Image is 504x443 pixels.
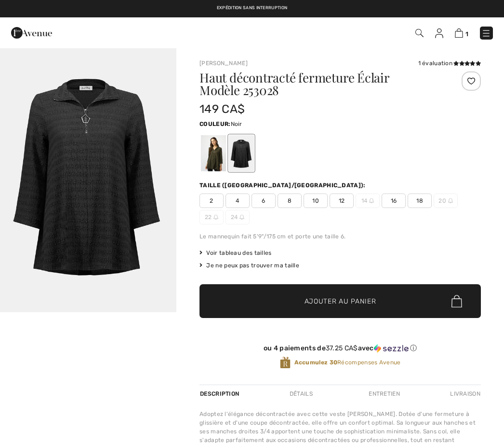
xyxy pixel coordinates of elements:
[252,194,276,208] span: 6
[418,59,481,68] div: 1 évaluation
[199,385,241,402] div: Description
[330,194,354,208] span: 12
[239,215,244,220] img: ring-m.svg
[199,344,481,356] div: ou 4 paiements de37.25 CA$avecSezzle Cliquez pour en savoir plus sur Sezzle
[382,194,406,208] span: 16
[294,359,338,366] strong: Accumulez 30
[199,121,230,127] span: Couleur:
[415,29,424,37] img: Recherche
[199,71,434,97] h1: Haut décontracté fermeture Éclair Modèle 253028
[199,284,481,318] button: Ajouter au panier
[408,194,432,208] span: 18
[481,28,491,38] img: Menu
[369,198,374,203] img: ring-m.svg
[199,344,481,353] div: ou 4 paiements de avec
[448,198,453,203] img: ring-m.svg
[225,194,250,208] span: 4
[11,23,52,42] img: 1ère Avenue
[229,135,254,171] div: Noir
[356,194,380,208] span: 14
[199,181,368,190] div: Taille ([GEOGRAPHIC_DATA]/[GEOGRAPHIC_DATA]):
[455,27,468,39] a: 1
[199,249,272,257] span: Voir tableau des tailles
[231,121,242,127] span: Noir
[225,210,250,224] span: 24
[201,135,226,171] div: Avocat
[199,232,481,241] div: Le mannequin fait 5'9"/175 cm et porte une taille 6.
[281,385,321,402] div: Détails
[199,210,224,224] span: 22
[11,28,52,37] a: 1ère Avenue
[448,385,481,402] div: Livraison
[199,261,481,270] div: Je ne peux pas trouver ma taille
[199,194,224,208] span: 2
[374,344,409,353] img: Sezzle
[434,194,458,208] span: 20
[455,28,463,38] img: Panier d'achat
[294,358,401,367] span: Récompenses Avenue
[326,344,358,352] span: 37.25 CA$
[435,28,443,38] img: Mes infos
[360,385,408,402] div: Entretien
[280,356,291,369] img: Récompenses Avenue
[213,215,218,220] img: ring-m.svg
[465,30,468,38] span: 1
[304,194,328,208] span: 10
[451,295,462,307] img: Bag.svg
[278,194,302,208] span: 8
[305,296,376,306] span: Ajouter au panier
[199,102,245,116] span: 149 CA$
[199,60,248,67] a: [PERSON_NAME]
